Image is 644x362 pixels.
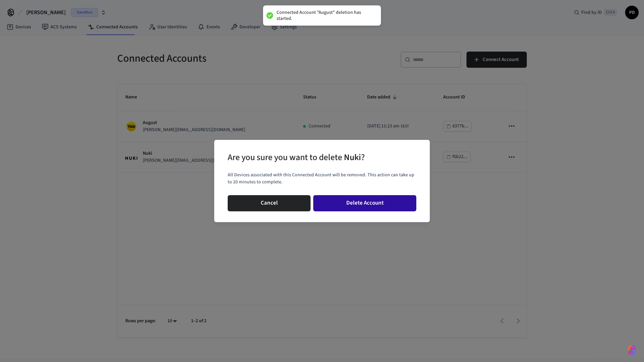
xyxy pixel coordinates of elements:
button: Delete Account [313,195,416,211]
div: Connected Account "August" deletion has started. [277,9,374,22]
span: Nuki [344,151,361,163]
div: Are you sure you want to delete ? [228,151,365,164]
p: All Devices associated with this Connected Account will be removed. This action can take up to 20... [228,172,416,186]
button: Cancel [228,195,311,211]
img: SeamLogoGradient.69752ec5.svg [628,344,636,355]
